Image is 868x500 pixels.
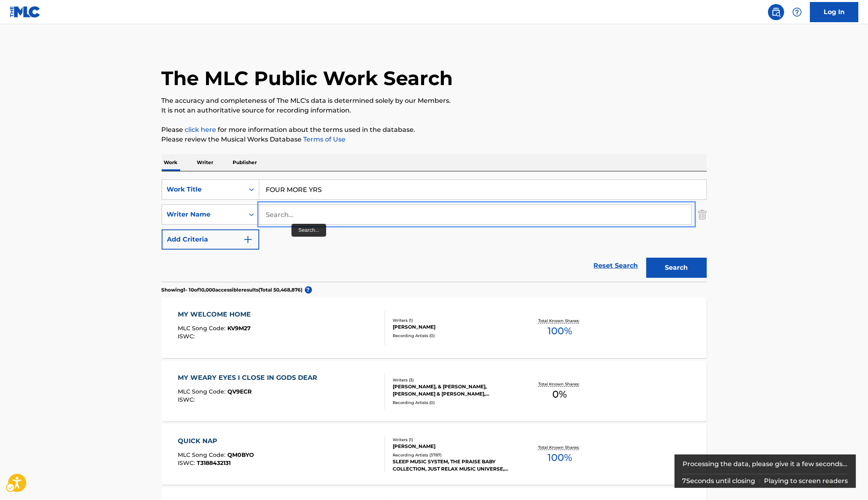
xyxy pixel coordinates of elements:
[302,135,346,143] a: Terms of Use
[393,377,514,383] div: Writers ( 3 )
[227,451,254,458] span: QM0BYO
[393,437,514,443] div: Writers ( 1 )
[393,400,514,406] div: Recording Artists ( 0 )
[162,66,453,90] h1: The MLC Public Work Search
[683,454,848,474] div: Processing the data, please give it a few seconds...
[178,451,227,458] span: MLC Song Code :
[227,388,252,395] span: QV9ECR
[162,286,303,294] p: Showing 1 - 10 of 10,000 accessible results (Total 50,468,876 )
[393,383,514,398] div: [PERSON_NAME], & [PERSON_NAME], [PERSON_NAME] & [PERSON_NAME], [PERSON_NAME], [PERSON_NAME]
[162,154,180,171] p: Work
[162,229,259,250] button: Add Criteria
[698,204,707,225] img: Delete Criterion
[162,424,707,485] a: QUICK NAPMLC Song Code:QM0BYOISWC:T3188432131Writers (1)[PERSON_NAME]Recording Artists (3787)SLEE...
[231,154,260,171] p: Publisher
[590,257,642,275] a: Reset Search
[683,477,687,485] span: 7
[393,458,514,473] div: SLEEP MUSIC SYSTEM, THE PRAISE BABY COLLECTION, JUST RELAX MUSIC UNIVERSE, SLEEP MUSIC SYSTEM, SL...
[243,235,253,244] img: 9d2ae6d4665cec9f34b9.svg
[167,185,239,194] div: Work Title
[10,6,41,18] img: MLC Logo
[393,452,514,458] div: Recording Artists ( 3787 )
[162,106,707,115] p: It is not an authoritative source for recording information.
[162,179,707,282] form: Search Form
[162,361,707,421] a: MY WEARY EYES I CLOSE IN GODS DEARMLC Song Code:QV9ECRISWC:Writers (3)[PERSON_NAME], & [PERSON_NA...
[178,396,197,403] span: ISWC :
[393,323,514,331] div: [PERSON_NAME]
[178,373,321,383] div: MY WEARY EYES I CLOSE IN GODS DEAR
[162,135,707,144] p: Please review the Musical Works Database
[167,210,239,219] div: Writer Name
[259,205,691,224] input: Search...
[178,436,254,446] div: QUICK NAP
[393,443,514,450] div: [PERSON_NAME]
[195,154,216,171] p: Writer
[227,325,251,332] span: KV9M27
[646,258,707,278] button: Search
[771,7,781,17] img: search
[162,298,707,358] a: MY WELCOME HOMEMLC Song Code:KV9M27ISWC:Writers (1)[PERSON_NAME]Recording Artists (0)Total Known ...
[178,325,227,332] span: MLC Song Code :
[552,387,567,402] span: 0 %
[178,459,197,467] span: ISWC :
[393,317,514,323] div: Writers ( 1 )
[792,7,802,17] img: help
[538,444,581,450] p: Total Known Shares:
[185,126,216,133] a: Music industry terminology | mechanical licensing collective
[162,125,707,135] p: Please for more information about the terms used in the database.
[197,459,231,467] span: T3188432131
[547,450,572,465] span: 100 %
[178,388,227,395] span: MLC Song Code :
[538,381,581,387] p: Total Known Shares:
[538,318,581,324] p: Total Known Shares:
[162,96,707,106] p: The accuracy and completeness of The MLC's data is determined solely by our Members.
[178,310,255,319] div: MY WELCOME HOME
[547,324,572,338] span: 100 %
[178,333,197,340] span: ISWC :
[393,333,514,339] div: Recording Artists ( 0 )
[244,180,259,199] div: On
[305,286,312,294] span: ?
[810,2,858,22] a: Log In
[259,180,706,199] input: Search...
